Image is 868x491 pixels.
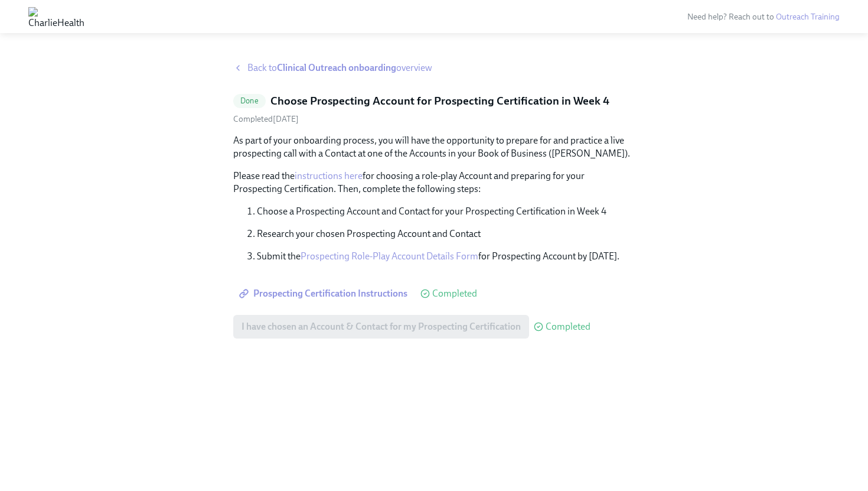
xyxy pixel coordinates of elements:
[277,62,396,73] strong: Clinical Outreach onboarding
[687,12,840,22] span: Need help? Reach out to
[233,170,635,196] p: Please read the for choosing a role-play Account and preparing for your Prospecting Certification...
[233,96,266,105] span: Done
[28,7,84,26] img: CharlieHealth
[295,170,363,181] a: instructions here
[776,12,840,22] a: Outreach Training
[257,250,635,263] p: Submit the for Prospecting Account by [DATE].
[546,322,590,331] span: Completed
[242,288,407,300] span: Prospecting Certification Instructions
[257,205,635,218] p: Choose a Prospecting Account and Contact for your Prospecting Certification in Week 4
[233,134,635,160] p: As part of your onboarding process, you will have the opportunity to prepare for and practice a l...
[301,251,478,262] a: Prospecting Role-Play Account Details Form
[233,61,635,74] a: Back toClinical Outreach onboardingoverview
[257,227,635,240] p: Research your chosen Prospecting Account and Contact
[233,282,416,305] a: Prospecting Certification Instructions
[270,93,609,109] h5: Choose Prospecting Account for Prospecting Certification in Week 4
[247,61,432,74] span: Back to overview
[233,114,299,124] span: Monday, August 4th 2025, 11:01 am
[432,289,477,298] span: Completed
